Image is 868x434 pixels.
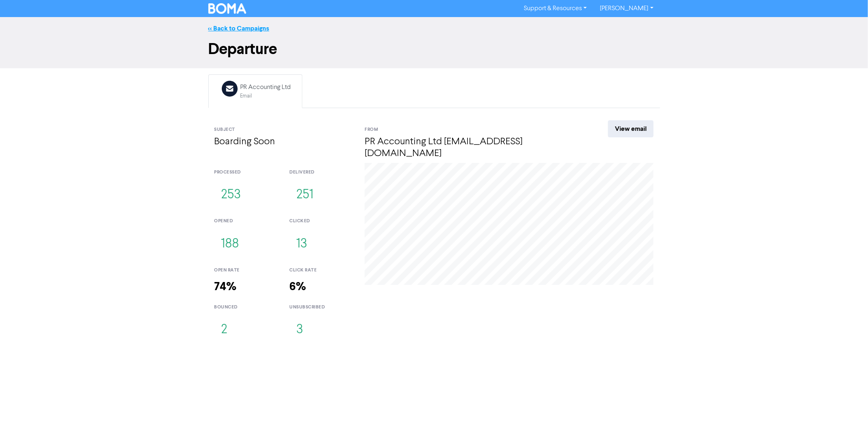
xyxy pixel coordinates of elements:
[214,126,353,133] div: Subject
[365,136,578,160] h4: PR Accounting Ltd [EMAIL_ADDRESS][DOMAIN_NAME]
[827,395,868,434] iframe: Chat Widget
[289,218,352,225] div: clicked
[208,40,660,59] h1: Departure
[593,2,660,15] a: [PERSON_NAME]
[289,231,314,258] button: 13
[289,280,306,294] strong: 6%
[289,304,352,311] div: unsubscribed
[214,136,353,148] h4: Boarding Soon
[214,267,278,274] div: open rate
[214,231,246,258] button: 188
[365,126,578,133] div: From
[214,317,234,343] button: 2
[208,3,247,14] img: BOMA Logo
[289,317,310,343] button: 3
[241,92,291,100] div: Email
[208,24,269,33] a: << Back to Campaigns
[214,218,278,225] div: opened
[214,182,248,208] button: 253
[289,267,352,274] div: click rate
[517,2,593,15] a: Support & Resources
[241,82,291,92] div: PR Accounting Ltd
[214,304,278,311] div: bounced
[214,169,278,176] div: processed
[289,182,320,208] button: 251
[289,169,352,176] div: delivered
[214,280,237,294] strong: 74%
[608,120,654,137] a: View email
